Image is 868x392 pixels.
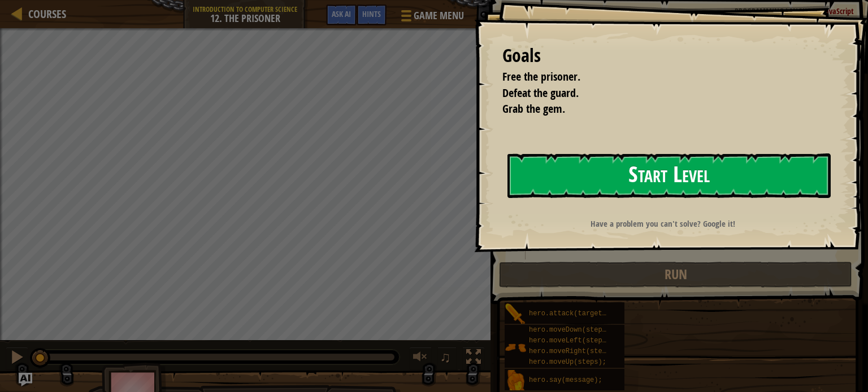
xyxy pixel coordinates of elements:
[332,8,351,19] span: Ask AI
[529,376,602,384] span: hero.say(message);
[502,101,565,116] span: Grab the gem.
[488,69,826,85] li: Free the prisoner.
[505,303,526,325] img: portrait.png
[529,347,618,355] span: hero.moveRight(steps);
[362,8,381,19] span: Hints
[462,347,485,370] button: Toggle fullscreen
[392,5,471,31] button: Game Menu
[505,370,526,391] img: portrait.png
[440,349,451,365] span: ♫
[488,85,826,102] li: Defeat the guard.
[502,85,579,100] span: Defeat the guard.
[409,347,432,370] button: Adjust volume
[529,310,610,318] span: hero.attack(target);
[507,153,831,198] button: Start Level
[23,6,66,21] a: Courses
[529,337,614,345] span: hero.moveLeft(steps);
[529,358,606,366] span: hero.moveUp(steps);
[502,69,580,84] span: Free the prisoner.
[414,8,464,23] span: Game Menu
[529,326,614,334] span: hero.moveDown(steps);
[502,43,828,69] div: Goals
[28,6,66,21] span: Courses
[437,347,457,370] button: ♫
[591,218,735,230] strong: Have a problem you can't solve? Google it!
[505,337,526,358] img: portrait.png
[19,373,32,386] button: Ask AI
[326,5,357,25] button: Ask AI
[488,101,826,117] li: Grab the gem.
[499,262,852,288] button: Run
[6,347,28,370] button: Ctrl + P: Pause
